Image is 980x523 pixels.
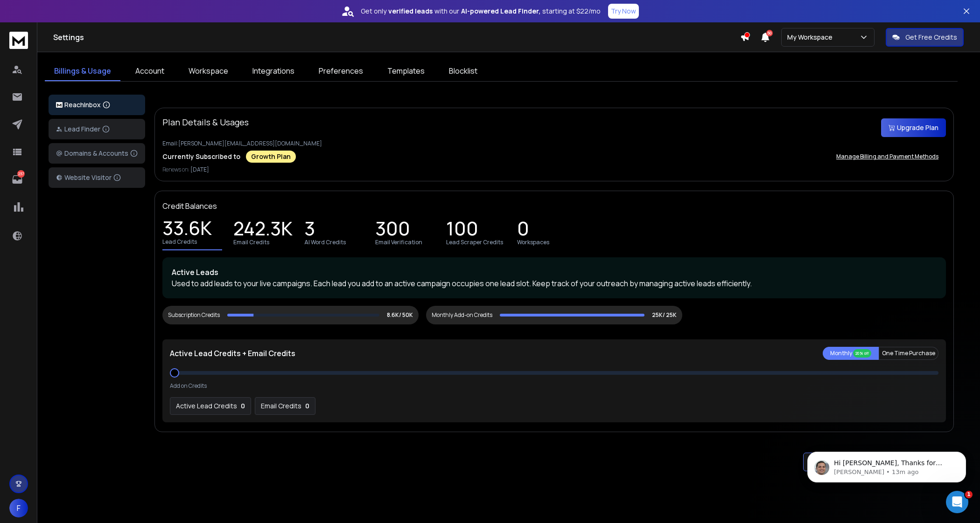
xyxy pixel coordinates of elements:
a: Integrations [243,62,304,81]
p: Manage Billing and Payment Methods [836,153,938,160]
img: logo [56,102,63,108]
p: 237 [17,170,25,178]
p: Lead Scraper Credits [446,239,503,246]
p: Plan Details & Usages [162,116,249,129]
a: Account [126,62,174,81]
p: 0 [517,224,529,237]
p: AI Word Credits [304,239,346,246]
strong: verified leads [388,7,433,16]
p: Credit Balances [162,200,217,212]
a: Templates [378,62,434,81]
p: My Workspace [787,33,836,42]
h1: Settings [53,32,740,43]
p: Active Lead Credits + Email Credits [170,348,295,359]
iframe: Intercom live chat [946,491,968,513]
button: Domains & Accounts [49,143,145,164]
div: Growth Plan [246,151,296,163]
p: Email Verification [375,239,422,246]
a: Billings & Usage [45,62,120,81]
p: 242.3K [233,224,293,237]
button: Try Now [608,4,639,19]
p: Add on Credits [170,382,207,390]
button: Lead Finder [49,119,145,139]
a: Preferences [309,62,372,81]
p: Email Credits [233,239,269,246]
button: Monthly 20% off [823,347,879,360]
span: 1 [965,491,973,498]
p: 8.6K/ 50K [387,311,413,319]
p: 33.6K [162,223,212,236]
button: Website Visitor [49,167,145,188]
div: Monthly Add-on Credits [432,311,492,319]
button: Upgrade Plan [881,118,946,137]
button: F [9,499,28,517]
p: Lead Credits [162,238,197,246]
span: 50 [766,30,773,36]
strong: AI-powered Lead Finder, [461,7,540,16]
p: 300 [375,224,410,237]
a: Workspace [179,62,238,81]
p: Currently Subscribed to [162,152,240,161]
div: 20% off [853,349,871,358]
p: 25K/ 25K [652,311,677,319]
button: Get Free Credits [886,28,964,47]
img: logo [9,32,28,49]
button: Manage Billing and Payment Methods [829,147,946,166]
p: Workspaces [517,239,549,246]
p: 3 [304,224,315,237]
p: Active Leads [172,267,937,278]
p: Get Free Credits [905,33,957,42]
iframe: Intercom notifications message [793,432,980,498]
p: Try Now [611,7,636,16]
p: Active Lead Credits [176,401,237,411]
a: 237 [8,170,27,189]
button: ReachInbox [49,95,145,115]
p: Email: [PERSON_NAME][EMAIL_ADDRESS][DOMAIN_NAME] [162,140,946,147]
span: [DATE] [190,165,209,173]
p: Used to add leads to your live campaigns. Each lead you add to an active campaign occupies one le... [172,278,937,289]
p: 0 [305,401,309,411]
a: Blocklist [440,62,487,81]
p: Get only with our starting at $22/mo [361,7,601,16]
p: 100 [446,224,478,237]
p: 0 [241,401,245,411]
div: Subscription Credits [168,311,220,319]
p: Email Credits [261,401,301,411]
p: Renews on: [162,166,946,173]
button: One Time Purchase [879,347,938,360]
